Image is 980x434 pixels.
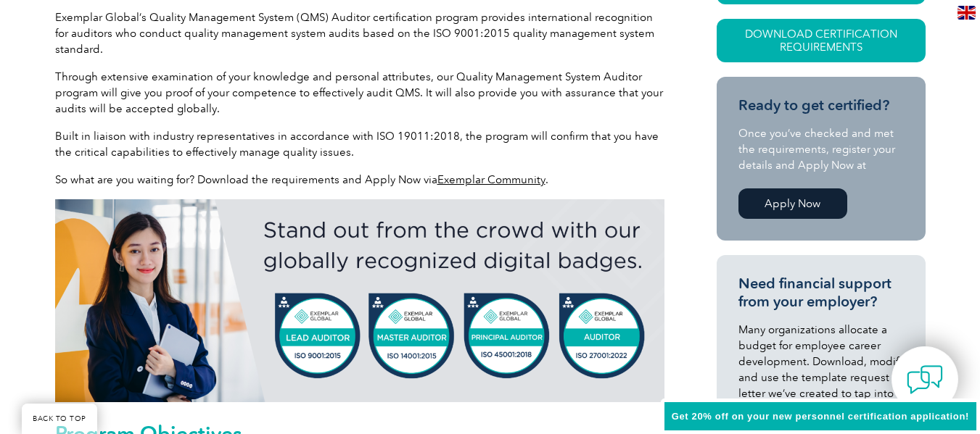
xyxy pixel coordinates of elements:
[22,404,97,434] a: BACK TO TOP
[738,188,847,219] a: Apply Now
[738,275,904,311] h3: Need financial support from your employer?
[55,199,664,402] img: badges
[55,9,664,57] p: Exemplar Global’s Quality Management System (QMS) Auditor certification program provides internat...
[738,125,904,173] p: Once you’ve checked and met the requirements, register your details and Apply Now at
[907,362,943,398] img: contact-chat.png
[738,96,904,114] h3: Ready to get certified?
[738,322,904,417] p: Many organizations allocate a budget for employee career development. Download, modify and use th...
[717,19,926,62] a: Download Certification Requirements
[55,69,664,117] p: Through extensive examination of your knowledge and personal attributes, our Quality Management S...
[672,411,969,422] span: Get 20% off on your new personnel certification application!
[958,6,976,20] img: en
[437,173,545,186] a: Exemplar Community
[55,172,664,188] p: So what are you waiting for? Download the requirements and Apply Now via .
[55,128,664,160] p: Built in liaison with industry representatives in accordance with ISO 19011:2018, the program wil...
